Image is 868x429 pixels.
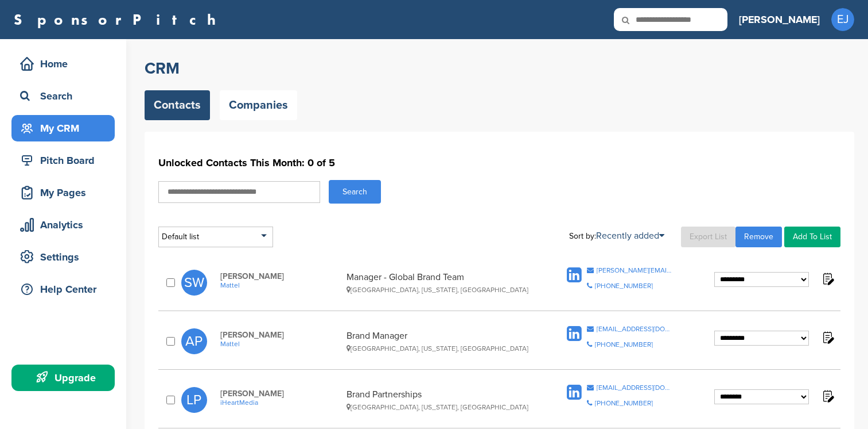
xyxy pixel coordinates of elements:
[11,212,115,238] a: Analytics
[17,182,115,203] div: My Pages
[181,387,207,413] span: LP
[347,389,535,411] div: Brand Partnerships
[347,271,535,294] div: Manager - Global Brand Team
[11,51,115,77] a: Home
[17,53,115,74] div: Home
[596,230,664,242] a: Recently added
[145,58,854,79] h2: CRM
[17,367,115,388] div: Upgrade
[597,267,673,274] div: [PERSON_NAME][EMAIL_ADDRESS][PERSON_NAME][DOMAIN_NAME]
[11,83,115,109] a: Search
[220,281,341,289] a: Mattel
[181,270,207,296] span: SW
[595,282,653,289] div: [PHONE_NUMBER]
[158,152,840,173] h1: Unlocked Contacts This Month: 0 of 5
[739,7,820,32] a: [PERSON_NAME]
[220,330,341,340] span: [PERSON_NAME]
[220,340,341,348] a: Mattel
[220,399,341,407] a: iHeartMedia
[784,227,840,247] a: Add To List
[11,179,115,206] a: My Pages
[347,286,535,294] div: [GEOGRAPHIC_DATA], [US_STATE], [GEOGRAPHIC_DATA]
[739,12,820,28] h3: [PERSON_NAME]
[17,118,115,139] div: My CRM
[11,147,115,174] a: Pitch Board
[220,90,297,120] a: Companies
[595,400,653,407] div: [PHONE_NUMBER]
[595,341,653,348] div: [PHONE_NUMBER]
[569,231,664,240] div: Sort by:
[181,328,207,354] span: AP
[735,227,782,247] a: Remove
[820,271,835,286] img: Notes
[11,244,115,270] a: Settings
[220,389,341,399] span: [PERSON_NAME]
[347,330,535,353] div: Brand Manager
[831,8,854,31] span: EJ
[597,325,673,332] div: [EMAIL_ADDRESS][DOMAIN_NAME]
[17,279,115,300] div: Help Center
[347,403,535,411] div: [GEOGRAPHIC_DATA], [US_STATE], [GEOGRAPHIC_DATA]
[17,150,115,171] div: Pitch Board
[11,365,115,391] a: Upgrade
[14,12,223,27] a: SponsorPitch
[158,227,273,247] div: Default list
[220,271,341,281] span: [PERSON_NAME]
[820,389,835,403] img: Notes
[17,247,115,267] div: Settings
[11,115,115,141] a: My CRM
[17,86,115,106] div: Search
[681,227,735,247] a: Export List
[145,90,210,120] a: Contacts
[11,276,115,302] a: Help Center
[820,330,835,344] img: Notes
[17,215,115,235] div: Analytics
[329,180,381,204] button: Search
[347,344,535,353] div: [GEOGRAPHIC_DATA], [US_STATE], [GEOGRAPHIC_DATA]
[597,384,673,391] div: [EMAIL_ADDRESS][DOMAIN_NAME]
